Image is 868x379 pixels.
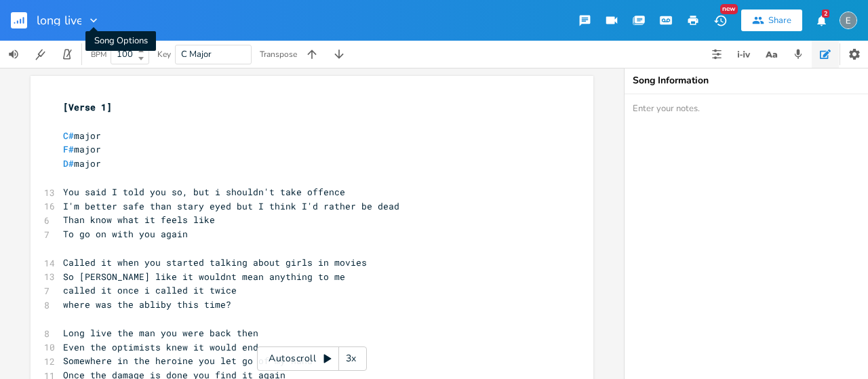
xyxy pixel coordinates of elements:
div: 2 [822,9,829,18]
span: Somewhere in the heroine you let go of my hand [63,355,313,367]
img: Emily Smith [840,12,857,29]
div: Share [768,14,791,26]
span: major [63,143,101,155]
span: [Verse 1] [63,101,112,113]
span: C Major [181,48,212,60]
div: 3x [339,346,363,371]
div: BPM [91,51,106,58]
button: 2 [808,8,835,33]
span: D# [63,157,74,169]
span: called it once i called it twice [63,284,237,296]
button: Share [741,9,802,31]
button: New [707,8,734,33]
div: New [720,4,738,14]
span: Long live the man you were back then [63,327,258,339]
span: Than know what it feels like [63,214,215,226]
span: You said I told you so, but i shouldn't take offence [63,186,345,198]
span: To go on with you again [63,228,188,240]
div: Key [157,50,171,58]
button: Song Options [87,14,100,27]
span: Called it when you started talking about girls in movies [63,256,367,268]
span: major [63,129,101,142]
div: Transpose [260,50,297,58]
div: Autoscroll [257,346,367,371]
span: So [PERSON_NAME] like it wouldnt mean anything to me [63,271,345,283]
span: major [63,157,101,169]
span: C# [63,129,74,142]
span: I'm better safe than stary eyed but I think I'd rather be dead [63,200,399,212]
span: F# [63,143,74,155]
span: Even the optimists knew it would end [63,341,258,353]
span: where was the abliby this time? [63,298,231,311]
